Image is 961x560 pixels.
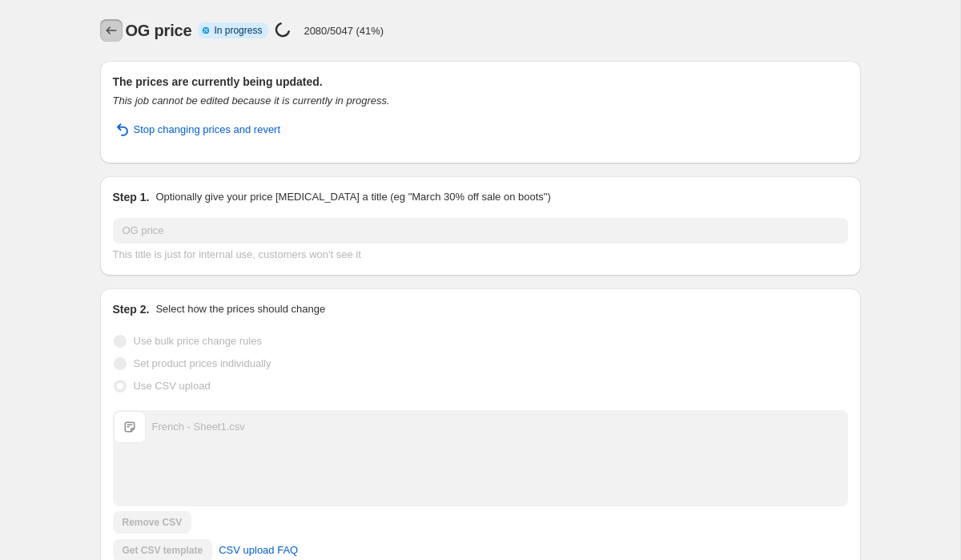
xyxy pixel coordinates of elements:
[134,122,281,138] span: Stop changing prices and revert
[100,19,123,42] button: Price change jobs
[155,189,550,205] p: Optionally give your price [MEDICAL_DATA] a title (eg "March 30% off sale on boots")
[126,22,192,39] span: OG price
[103,117,291,143] button: Stop changing prices and revert
[134,357,271,369] span: Set product prices individually
[304,25,384,37] p: 2080/5047 (41%)
[214,24,262,37] span: In progress
[152,419,245,435] div: French - Sheet1.csv
[113,95,390,107] i: This job cannot be edited because it is currently in progress.
[155,301,325,317] p: Select how the prices should change
[134,335,262,347] span: Use bulk price change rules
[113,218,848,244] input: 30% off holiday sale
[113,74,848,90] h2: The prices are currently being updated.
[113,301,150,317] h2: Step 2.
[219,542,298,558] span: CSV upload FAQ
[113,189,150,205] h2: Step 1.
[113,248,361,260] span: This title is just for internal use, customers won't see it
[134,380,211,392] span: Use CSV upload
